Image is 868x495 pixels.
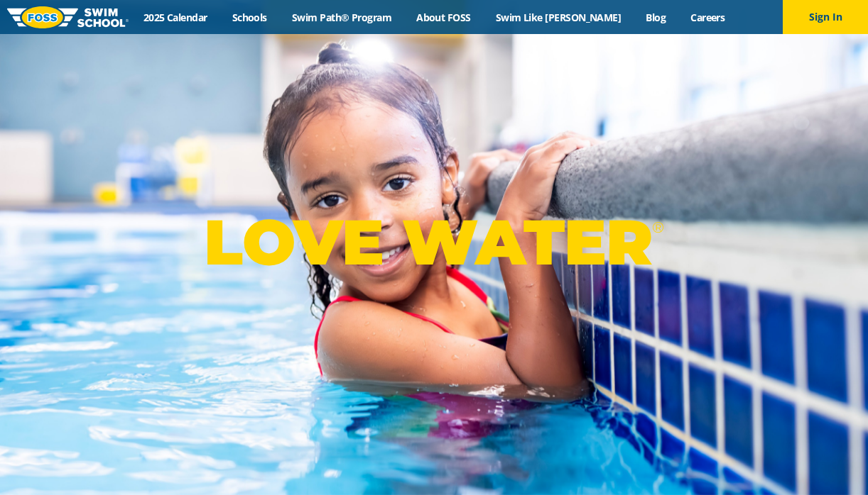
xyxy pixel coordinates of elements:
[483,11,634,24] a: Swim Like [PERSON_NAME]
[219,11,279,24] a: Schools
[279,11,403,24] a: Swim Path® Program
[131,11,219,24] a: 2025 Calendar
[678,11,737,24] a: Careers
[204,204,663,280] p: LOVE WATER
[7,6,129,28] img: FOSS Swim School Logo
[634,11,678,24] a: Blog
[652,218,663,236] sup: ®
[404,11,484,24] a: About FOSS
